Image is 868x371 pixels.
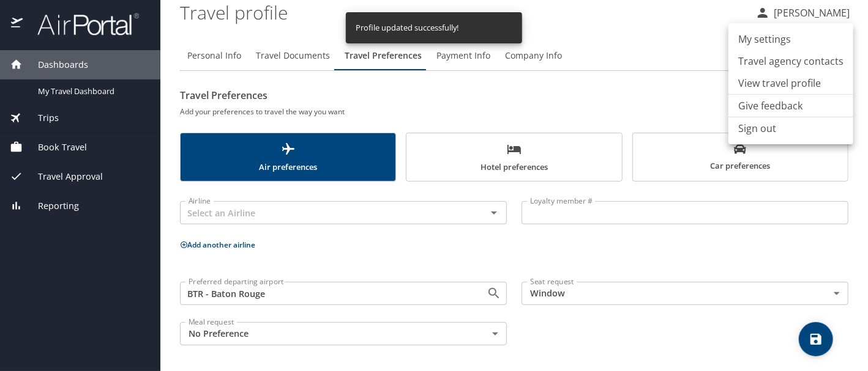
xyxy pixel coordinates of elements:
[728,50,853,72] a: Travel agency contacts
[728,117,853,139] li: Sign out
[728,72,853,94] a: View travel profile
[728,28,853,50] a: My settings
[738,98,803,113] a: Give feedback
